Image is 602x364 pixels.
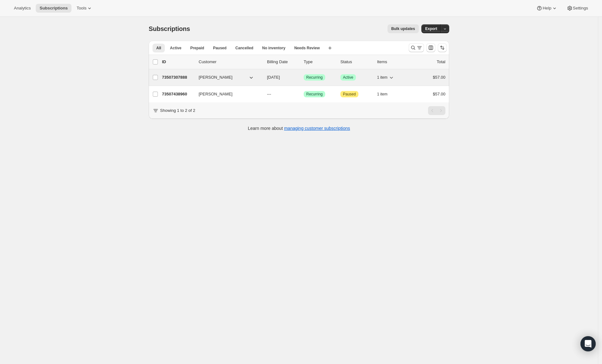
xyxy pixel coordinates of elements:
[162,73,445,82] div: 73507307888[PERSON_NAME][DATE]SuccessRecurringSuccessActive1 item$57.00
[162,90,445,99] div: 73507438960[PERSON_NAME]---SuccessRecurringAttentionPaused1 item$57.00
[437,59,445,65] p: Total
[235,45,253,51] span: Cancelled
[162,59,194,65] p: ID
[156,45,161,51] span: All
[409,43,424,52] button: Search and filter results
[267,75,280,80] span: [DATE]
[199,59,262,65] p: Customer
[267,59,299,65] p: Billing Date
[580,336,596,351] div: Open Intercom Messenger
[543,6,551,11] span: Help
[377,59,409,65] div: Items
[248,125,350,131] p: Learn more about
[425,26,437,31] span: Export
[304,59,335,65] div: Type
[170,45,181,51] span: Active
[377,73,394,82] button: 1 item
[421,24,441,33] button: Export
[267,92,271,96] span: ---
[532,4,561,13] button: Help
[162,74,194,81] p: 73507307888
[149,25,190,32] span: Subscriptions
[77,6,86,11] span: Tools
[306,92,323,97] span: Recurring
[195,72,258,82] button: [PERSON_NAME]
[199,74,233,81] span: [PERSON_NAME]
[426,43,435,52] button: Customize table column order and visibility
[343,75,353,80] span: Active
[199,91,233,97] span: [PERSON_NAME]
[213,45,227,51] span: Paused
[377,92,388,97] span: 1 item
[14,6,31,11] span: Analytics
[388,24,419,33] button: Bulk updates
[284,126,350,131] a: managing customer subscriptions
[36,4,71,13] button: Subscriptions
[343,92,356,97] span: Paused
[162,59,445,65] div: IDCustomerBilling DateTypeStatusItemsTotal
[377,90,394,99] button: 1 item
[306,75,323,80] span: Recurring
[428,106,445,115] nav: Pagination
[325,44,335,52] button: Create new view
[438,43,447,52] button: Sort the results
[340,59,372,65] p: Status
[377,75,388,80] span: 1 item
[563,4,592,13] button: Settings
[294,45,320,51] span: Needs Review
[162,91,194,97] p: 73507438960
[195,89,258,99] button: [PERSON_NAME]
[40,6,68,11] span: Subscriptions
[10,4,34,13] button: Analytics
[433,92,445,96] span: $57.00
[391,26,415,31] span: Bulk updates
[160,107,195,114] p: Showing 1 to 2 of 2
[573,6,588,11] span: Settings
[262,45,285,51] span: No inventory
[73,4,96,13] button: Tools
[433,75,445,80] span: $57.00
[190,45,204,51] span: Prepaid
